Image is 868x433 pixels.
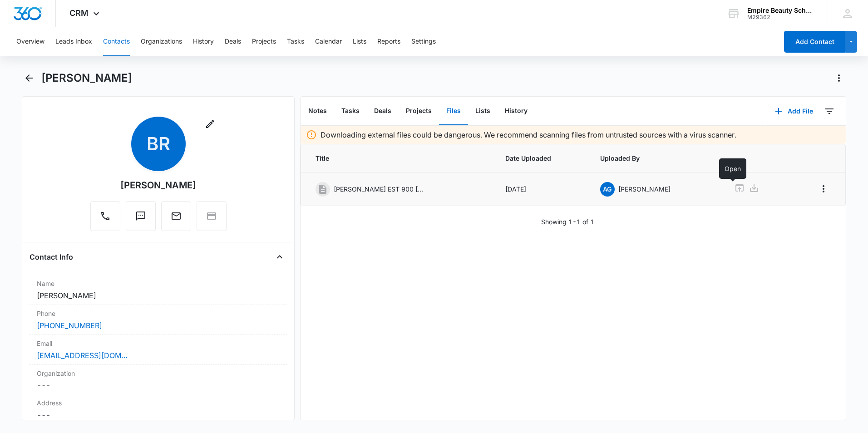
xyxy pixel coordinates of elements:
[131,117,186,171] span: BR
[120,178,196,192] div: [PERSON_NAME]
[161,201,191,231] button: Email
[90,215,120,223] a: Call
[618,184,671,194] p: [PERSON_NAME]
[37,290,280,301] dd: [PERSON_NAME]
[334,97,367,125] button: Tasks
[126,201,156,231] button: Text
[16,27,44,56] button: Overview
[301,97,334,125] button: Notes
[30,275,287,305] div: Name[PERSON_NAME]
[37,398,280,408] label: Address
[55,27,92,56] button: Leads Inbox
[252,27,276,56] button: Projects
[353,27,366,56] button: Lists
[541,217,594,226] p: Showing 1-1 of 1
[37,409,280,420] dd: ---
[225,27,241,56] button: Deals
[411,27,436,56] button: Settings
[719,158,746,179] div: Open
[103,27,130,56] button: Contacts
[784,31,845,53] button: Add Contact
[399,97,439,125] button: Projects
[30,335,287,365] div: Email[EMAIL_ADDRESS][DOMAIN_NAME]
[377,27,400,56] button: Reports
[494,172,589,206] td: [DATE]
[600,182,615,197] span: AG
[30,305,287,335] div: Phone[PHONE_NUMBER]
[287,27,304,56] button: Tasks
[498,97,535,125] button: History
[315,27,342,56] button: Calendar
[37,320,102,331] a: [PHONE_NUMBER]
[37,380,280,391] dd: ---
[37,339,280,348] label: Email
[272,250,287,264] button: Close
[439,97,468,125] button: Files
[816,182,831,196] button: Overflow Menu
[69,8,89,18] span: CRM
[468,97,498,125] button: Lists
[747,14,814,20] div: account id
[141,27,182,56] button: Organizations
[832,71,846,85] button: Actions
[37,350,128,361] a: [EMAIL_ADDRESS][DOMAIN_NAME]
[30,394,287,424] div: Address---
[321,129,736,140] p: Downloading external files could be dangerous. We recommend scanning files from untrusted sources...
[193,27,214,56] button: History
[22,71,36,85] button: Back
[367,97,399,125] button: Deals
[37,309,280,318] label: Phone
[37,369,280,378] label: Organization
[747,7,814,14] div: account name
[90,201,120,231] button: Call
[30,251,73,262] h4: Contact Info
[126,215,156,223] a: Text
[505,153,578,163] span: Date Uploaded
[334,184,424,194] p: [PERSON_NAME] EST 900 [DATE].pdf
[161,215,191,223] a: Email
[41,71,132,85] h1: [PERSON_NAME]
[766,100,822,122] button: Add File
[316,153,483,163] span: Title
[37,279,280,288] label: Name
[30,365,287,394] div: Organization---
[822,104,837,118] button: Filters
[600,153,713,163] span: Uploaded By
